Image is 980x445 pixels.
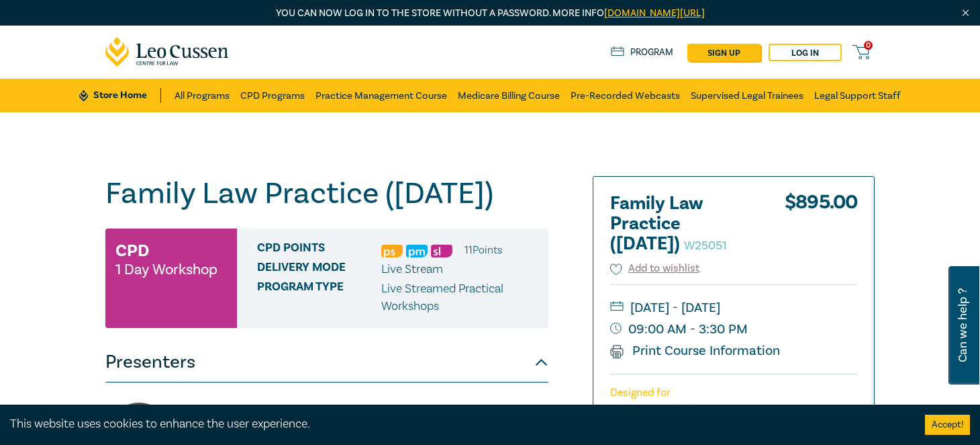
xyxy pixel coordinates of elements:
a: CPD Programs [240,79,305,112]
a: Program [611,45,673,60]
a: Log in [769,44,842,61]
small: W25051 [684,238,727,253]
small: Legal Practitioners [610,401,723,419]
a: sign up [687,44,761,61]
small: 09:00 AM - 3:30 PM [610,319,857,340]
img: Practice Management & Business Skills [406,245,428,257]
img: Substantive Law [431,245,452,257]
a: Store Home [79,88,160,103]
small: 1 Day Workshop [115,263,217,276]
span: CPD Points [257,241,381,259]
a: [DOMAIN_NAME][URL] [604,7,705,19]
p: Designed for [610,387,857,399]
p: You can now log in to the store without a password. More info [105,6,875,21]
span: Live Stream [381,261,443,277]
img: Close [960,7,971,19]
h3: CPD [115,239,149,263]
img: Professional Skills [381,245,403,257]
div: This website uses cookies to enhance the user experience. [10,415,905,433]
button: Add to wishlist [610,261,699,276]
p: Live Streamed Practical Workshops [381,280,538,315]
button: Accept cookies [925,415,970,435]
span: Delivery Mode [257,261,381,278]
span: Program type [257,280,381,315]
li: 11 Point s [464,241,502,259]
span: Can we help ? [957,274,969,376]
span: 0 [864,41,873,50]
h1: Family Law Practice ([DATE]) [105,176,548,211]
small: [DATE] - [DATE] [610,297,857,319]
a: Medicare Billing Course [458,79,560,112]
h2: Family Law Practice ([DATE]) [610,194,758,254]
button: Presenters [105,342,548,382]
a: Print Course Information [610,342,780,360]
a: All Programs [175,79,230,112]
a: Legal Support Staff [814,79,901,112]
a: Practice Management Course [315,79,447,112]
a: Pre-Recorded Webcasts [571,79,680,112]
div: $ 895.00 [785,194,857,261]
a: Supervised Legal Trainees [691,79,803,112]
